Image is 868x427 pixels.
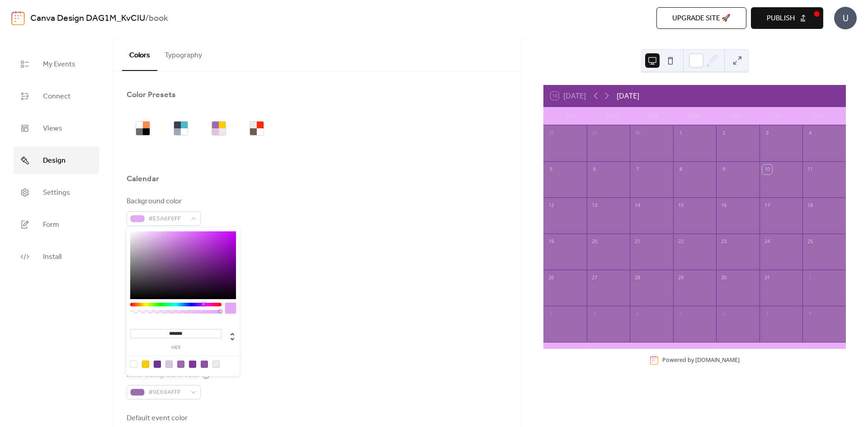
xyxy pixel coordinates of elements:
[762,201,772,211] div: 17
[149,10,168,27] b: book
[676,237,686,247] div: 22
[632,273,642,283] div: 28
[157,37,209,70] button: Typography
[719,237,729,247] div: 23
[148,387,186,398] span: #9E69AFFF
[546,309,556,319] div: 2
[30,10,145,27] a: Canva Design DAG1M_KvCIU
[617,90,639,101] div: [DATE]
[805,128,815,138] div: 4
[834,7,857,29] div: U
[767,13,795,24] span: Publish
[127,196,199,207] div: Background color
[14,146,99,174] a: Design
[719,128,729,138] div: 2
[127,89,176,100] div: Color Presets
[14,243,99,270] a: Install
[177,361,184,368] div: rgb(158, 105, 175)
[43,218,59,232] span: Form
[632,164,642,174] div: 7
[674,107,715,125] div: Wed
[676,273,686,283] div: 29
[145,10,149,27] b: /
[201,361,208,368] div: rgb(142, 80, 161)
[127,370,200,380] div: Inner background color
[590,128,599,138] div: 29
[130,345,222,350] label: hex
[656,7,746,29] button: Upgrade site 🚀
[43,89,71,103] span: Connect
[189,361,196,368] div: rgb(126, 55, 148)
[676,164,686,174] div: 8
[142,361,149,368] div: rgb(255, 204, 0)
[14,178,99,206] a: Settings
[43,57,75,71] span: My Events
[676,201,686,211] div: 15
[762,273,772,283] div: 31
[546,201,556,211] div: 12
[719,309,729,319] div: 6
[719,201,729,211] div: 16
[719,273,729,283] div: 30
[43,154,66,168] span: Design
[715,107,756,125] div: Thu
[122,37,157,71] button: Colors
[592,107,633,125] div: Mon
[797,107,839,125] div: Sat
[632,201,642,211] div: 14
[695,356,740,364] a: [DOMAIN_NAME]
[14,211,99,238] a: Form
[154,361,161,368] div: rgb(112, 53, 147)
[805,273,815,283] div: 1
[148,214,186,225] span: #E5A6F6FF
[551,107,592,125] div: Sun
[546,164,556,174] div: 5
[632,309,642,319] div: 4
[11,11,25,25] img: logo
[590,273,599,283] div: 27
[719,164,729,174] div: 9
[805,237,815,247] div: 25
[751,7,823,29] button: Publish
[676,309,686,319] div: 5
[43,186,70,200] span: Settings
[633,107,674,125] div: Tue
[590,309,599,319] div: 3
[43,250,61,264] span: Install
[762,237,772,247] div: 24
[762,164,772,174] div: 10
[756,107,797,125] div: Fri
[590,237,599,247] div: 20
[662,356,740,364] div: Powered by
[762,309,772,319] div: 7
[805,201,815,211] div: 18
[165,361,173,368] div: rgb(218, 198, 225)
[14,114,99,142] a: Views
[805,164,815,174] div: 11
[590,164,599,174] div: 6
[632,237,642,247] div: 21
[14,50,99,78] a: My Events
[546,128,556,138] div: 28
[212,361,220,368] div: rgb(240, 231, 242)
[676,128,686,138] div: 1
[127,174,159,184] div: Calendar
[43,122,62,136] span: Views
[632,128,642,138] div: 30
[805,309,815,319] div: 8
[672,13,731,24] span: Upgrade site 🚀
[14,82,99,110] a: Connect
[546,237,556,247] div: 19
[130,361,137,368] div: rgba(0, 0, 0, 0)
[762,128,772,138] div: 3
[546,273,556,283] div: 26
[590,201,599,211] div: 13
[127,413,199,424] div: Default event color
